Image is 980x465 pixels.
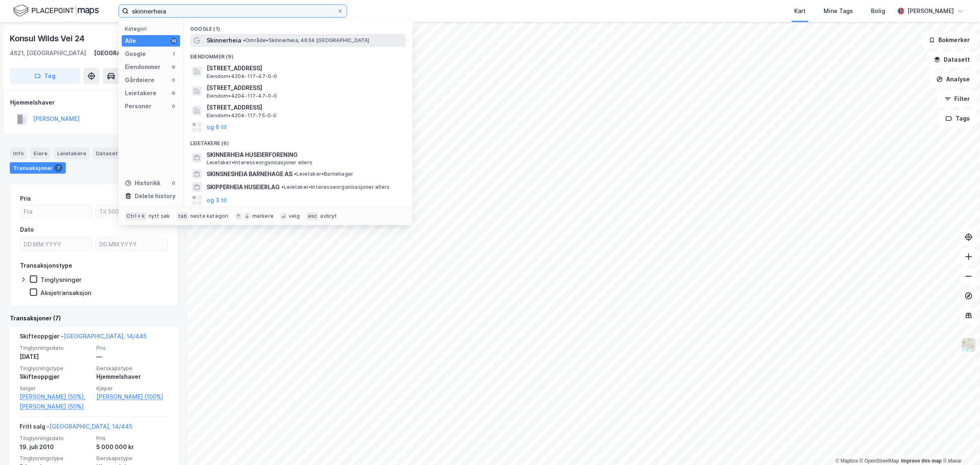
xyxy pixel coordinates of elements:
div: Hjemmelshaver [96,372,168,382]
div: 0 [170,180,177,186]
input: DD.MM.YYYY [20,238,92,250]
span: SKIPPERHEIA HUSEIERLAG [207,182,280,192]
div: neste kategori [190,213,229,219]
span: Tinglysningstype [20,365,91,372]
div: Datasett [93,148,123,159]
a: [PERSON_NAME] (50%), [20,392,91,402]
div: 9 [170,64,177,70]
a: [PERSON_NAME] (100%) [96,392,168,402]
div: avbryt [320,213,337,219]
img: Z [961,337,976,353]
a: [GEOGRAPHIC_DATA], 14/445 [64,333,147,340]
span: Selger [20,385,91,392]
span: Leietaker • Interesseorganisasjoner ellers [207,159,312,166]
span: [STREET_ADDRESS] [207,83,403,93]
input: Til 5000000 [96,206,167,218]
div: Transaksjonstype [20,261,72,271]
span: Skinnerheia [207,36,241,45]
a: [PERSON_NAME] (50%) [20,402,91,411]
div: Leietakere (6) [184,134,412,148]
div: Delete history [135,191,176,201]
div: [PERSON_NAME] [907,6,954,16]
div: Google (1) [184,19,412,34]
div: 4621, [GEOGRAPHIC_DATA] [10,48,86,58]
input: DD.MM.YYYY [96,238,167,250]
div: 1 [170,51,177,57]
input: Fra [20,206,92,218]
button: Filter [938,91,977,107]
span: Eierskapstype [96,455,168,462]
div: Bolig [871,6,885,16]
div: Gårdeiere [125,75,154,85]
a: [GEOGRAPHIC_DATA], 14/445 [49,423,132,430]
div: Pris [20,194,31,203]
span: [STREET_ADDRESS] [207,63,403,73]
div: Eiendommer (9) [184,47,412,62]
span: Eiendom • 4204-117-47-0-0 [207,93,277,99]
img: logo.f888ab2527a4732fd821a326f86c7f29.svg [13,4,99,18]
span: Pris [96,344,168,351]
div: Konsul Wilds Vei 24 [10,32,86,45]
div: markere [252,213,274,219]
a: Improve this map [901,458,942,464]
span: • [281,184,284,190]
div: Dato [20,225,34,235]
div: 19. juli 2010 [20,442,91,452]
span: • [294,171,296,177]
button: og 3 til [207,195,227,205]
div: Historikk [125,178,160,188]
div: 0 [170,77,177,83]
a: Mapbox [835,458,858,464]
div: Info [10,148,27,159]
input: Søk på adresse, matrikkel, gårdeiere, leietakere eller personer [129,5,337,17]
div: [DATE] [20,352,91,362]
span: SKINNERHEIA HUSEIERFORENING [207,150,403,160]
span: • [243,37,245,43]
a: OpenStreetMap [860,458,899,464]
div: 0 [170,103,177,110]
div: tab [176,212,189,220]
button: Tags [939,110,977,127]
div: Transaksjoner [10,162,66,174]
div: Transaksjoner (7) [10,313,178,323]
button: og 6 til [207,122,227,132]
div: Tinglysninger [40,276,82,284]
div: — [96,352,168,362]
iframe: Chat Widget [939,426,980,465]
div: 7 [54,164,62,172]
span: Pris [96,435,168,442]
div: nytt søk [149,213,170,219]
div: Ctrl + k [125,212,147,220]
div: Kontrollprogram for chat [939,426,980,465]
div: [GEOGRAPHIC_DATA], 14/445 [94,48,178,58]
div: 16 [170,38,177,44]
div: Skifteoppgjør [20,372,91,382]
div: Eiere [30,148,51,159]
div: Google [125,49,146,59]
span: Eierskapstype [96,365,168,372]
span: Leietaker • Interesseorganisasjoner ellers [281,184,390,190]
div: Personer [125,101,151,111]
span: Leietaker • Barnehager [294,171,353,177]
button: Datasett [927,51,977,68]
span: Tinglysningstype [20,455,91,462]
div: Hjemmelshaver [10,98,178,107]
div: 5 000 000 kr [96,442,168,452]
span: Eiendom • 4204-117-47-0-0 [207,73,277,80]
div: Kategori [125,26,180,32]
span: [STREET_ADDRESS] [207,103,403,112]
div: Eiendommer [125,62,160,72]
div: Alle [125,36,136,46]
div: esc [306,212,319,220]
span: Tinglysningsdato [20,344,91,351]
span: SKINSNESHEIA BARNEHAGE AS [207,169,292,179]
div: Skifteoppgjør - [20,331,147,344]
span: Kjøper [96,385,168,392]
button: Analyse [929,71,977,87]
div: Fritt salg - [20,422,132,435]
div: Mine Tags [824,6,853,16]
div: Leietakere [54,148,89,159]
button: Bokmerker [922,32,977,48]
div: Kart [794,6,806,16]
span: Tinglysningsdato [20,435,91,442]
